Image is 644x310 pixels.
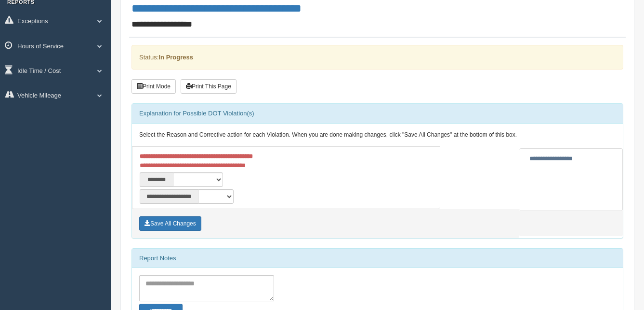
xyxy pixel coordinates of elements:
div: Status: [131,45,623,70]
div: Explanation for Possible DOT Violation(s) [132,104,623,123]
div: Select the Reason and Corrective action for each Violation. When you are done making changes, cli... [132,124,623,147]
button: Print Mode [131,79,176,94]
div: Report Notes [132,249,623,268]
button: Print This Page [181,79,237,94]
strong: In Progress [158,54,193,61]
button: Save [139,216,201,231]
